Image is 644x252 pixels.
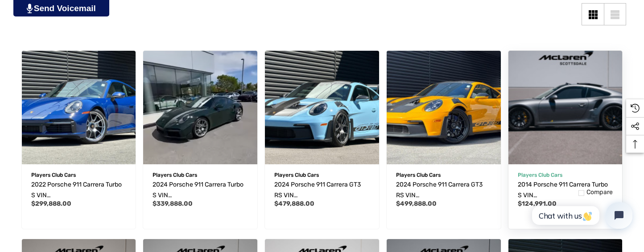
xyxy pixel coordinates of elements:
iframe: Tidio Chat [522,195,640,236]
a: List View [604,3,626,25]
span: 2022 Porsche 911 Carrera Turbo S VIN [US_VEHICLE_IDENTIFICATION_NUMBER] [31,181,122,220]
a: 2024 Porsche 911 Carrera Turbo S VIN WP0AD2A93RS253171,$339,888.00 [143,51,257,165]
p: Players Club Cars [31,169,127,181]
p: Players Club Cars [396,169,491,181]
a: 2014 Porsche 911 Carrera Turbo S VIN WP0AD2A9XES167625,$124,991.00 [508,51,623,165]
span: $499,888.00 [396,200,437,207]
svg: Top [626,140,644,149]
a: 2024 Porsche 911 Carrera GT3 RS VIN WP0AF2A97RS273868,$479,888.00 [265,51,379,165]
a: 2024 Porsche 911 Carrera GT3 RS VIN WP0AF2A90RS272464,$499,888.00 [387,51,501,165]
a: 2024 Porsche 911 Carrera GT3 RS VIN WP0AF2A97RS273868,$479,888.00 [274,179,370,201]
img: For Sale: 2022 Porsche 911 Carrera Turbo S VIN WP0AD2A94NS255103 [22,51,136,165]
span: $339,888.00 [153,200,193,207]
a: 2024 Porsche 911 Carrera GT3 RS VIN WP0AF2A90RS272464,$499,888.00 [396,179,491,201]
svg: Recently Viewed [631,104,640,113]
p: Players Club Cars [274,169,370,181]
span: $479,888.00 [274,200,314,207]
span: $124,991.00 [518,200,557,207]
img: For Sale: 2024 Porsche 911 Carrera GT3 RS VIN WP0AF2A97RS273868 [265,51,379,165]
svg: Social Media [631,122,640,131]
a: 2022 Porsche 911 Carrera Turbo S VIN WP0AD2A94NS255103,$299,888.00 [31,179,127,201]
a: 2024 Porsche 911 Carrera Turbo S VIN WP0AD2A93RS253171,$339,888.00 [153,179,248,201]
img: For Sale: 2024 Porsche 911 Carrera Turbo S VIN WP0AD2A93RS253171 [143,51,257,165]
span: 2024 Porsche 911 Carrera Turbo S VIN [US_VEHICLE_IDENTIFICATION_NUMBER] [153,181,244,220]
a: 2022 Porsche 911 Carrera Turbo S VIN WP0AD2A94NS255103,$299,888.00 [22,51,136,165]
span: 2024 Porsche 911 Carrera GT3 RS VIN [US_VEHICLE_IDENTIFICATION_NUMBER] [396,181,487,220]
p: Players Club Cars [153,169,248,181]
p: Players Club Cars [518,169,613,181]
span: $299,888.00 [31,200,71,207]
span: 2024 Porsche 911 Carrera GT3 RS VIN [US_VEHICLE_IDENTIFICATION_NUMBER] [274,181,365,220]
img: For Sale: 2014 Porsche 911 Carrera Turbo S VIN WP0AD2A9XES167625 [503,45,628,170]
a: 2014 Porsche 911 Carrera Turbo S VIN WP0AD2A9XES167625,$124,991.00 [518,179,613,201]
img: For Sale: 2024 Porsche 911 Carrera GT3 RS VIN WP0AF2A90RS272464 [387,51,501,165]
span: 2014 Porsche 911 Carrera Turbo S VIN [US_VEHICLE_IDENTIFICATION_NUMBER] [518,181,609,220]
span: Compare [586,188,613,196]
a: Grid View [582,3,604,25]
